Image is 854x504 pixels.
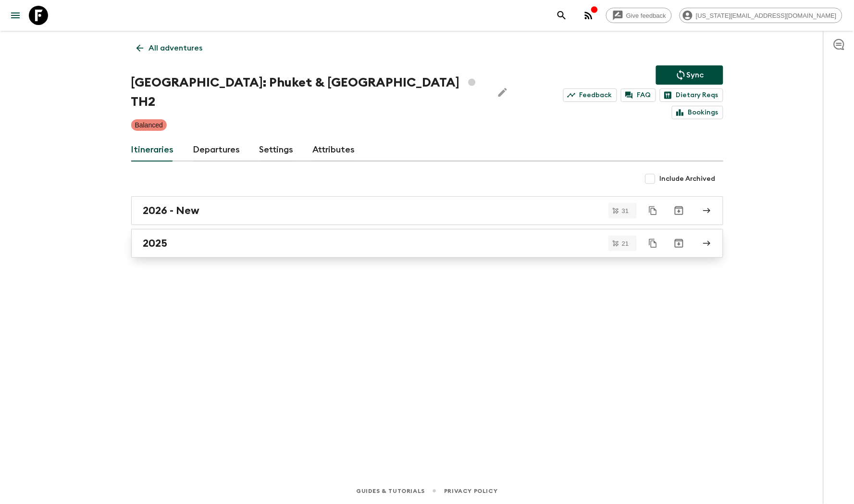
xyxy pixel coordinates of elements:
[687,69,704,81] p: Sync
[672,106,723,119] a: Bookings
[680,8,842,23] div: [US_STATE][EMAIL_ADDRESS][DOMAIN_NAME]
[563,88,617,102] a: Feedback
[660,174,716,184] span: Include Archived
[552,6,571,25] button: search adventures
[660,88,723,102] a: Dietary Reqs
[493,73,512,112] button: Edit Adventure Title
[691,12,842,19] span: [US_STATE][EMAIL_ADDRESS][DOMAIN_NAME]
[656,65,723,85] button: Sync adventure departures to the booking engine
[621,88,656,102] a: FAQ
[669,201,689,220] button: Archive
[621,12,671,19] span: Give feedback
[193,139,240,162] a: Departures
[131,73,485,112] h1: [GEOGRAPHIC_DATA]: Phuket & [GEOGRAPHIC_DATA] TH2
[149,42,203,54] p: All adventures
[444,486,497,496] a: Privacy Policy
[669,234,689,253] button: Archive
[131,196,723,225] a: 2026 - New
[356,486,425,496] a: Guides & Tutorials
[260,139,294,162] a: Settings
[644,202,662,219] button: Duplicate
[616,208,634,214] span: 31
[6,6,25,25] button: menu
[143,204,200,217] h2: 2026 - New
[606,8,672,23] a: Give feedback
[313,139,355,162] a: Attributes
[131,229,723,258] a: 2025
[143,237,168,250] h2: 2025
[131,139,174,162] a: Itineraries
[135,120,163,130] p: Balanced
[131,38,208,58] a: All adventures
[616,240,634,247] span: 21
[644,235,662,252] button: Duplicate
